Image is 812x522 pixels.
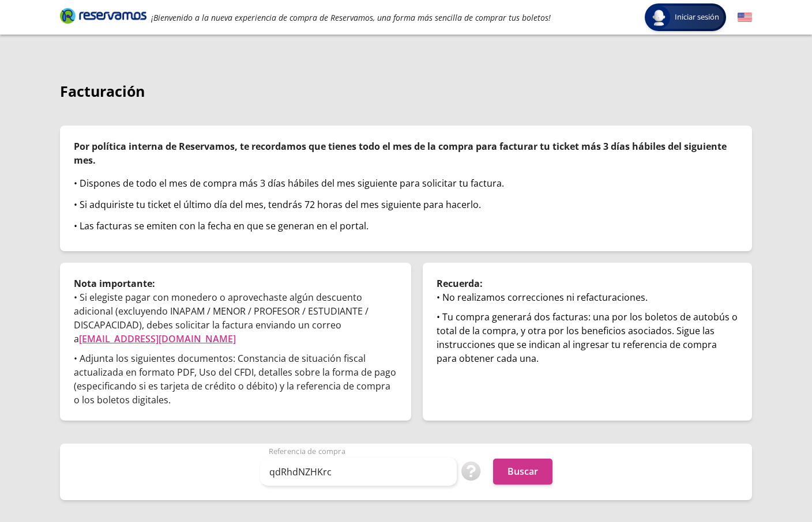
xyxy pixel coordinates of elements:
div: • Dispones de todo el mes de compra más 3 días hábiles del mes siguiente para solicitar tu factura. [74,176,738,190]
div: • No realizamos correcciones ni refacturaciones. [437,290,738,304]
em: ¡Bienvenido a la nueva experiencia de compra de Reservamos, una forma más sencilla de comprar tus... [151,12,551,23]
p: Recuerda: [437,277,738,290]
p: Nota importante: [74,277,397,290]
div: • Tu compra generará dos facturas: una por los boletos de autobús o total de la compra, y otra po... [437,310,738,365]
i: Brand Logo [60,7,146,24]
div: • Si adquiriste tu ticket el último día del mes, tendrás 72 horas del mes siguiente para hacerlo. [74,198,738,211]
p: Facturación [60,81,752,103]
p: Por política interna de Reservamos, te recordamos que tienes todo el mes de la compra para factur... [74,139,738,167]
a: Brand Logo [60,7,146,28]
a: [EMAIL_ADDRESS][DOMAIN_NAME] [79,332,236,345]
button: English [738,10,752,25]
div: • Las facturas se emiten con la fecha en que se generan en el portal. [74,219,738,233]
p: • Adjunta los siguientes documentos: Constancia de situación fiscal actualizada en formato PDF, U... [74,351,397,407]
span: Iniciar sesión [670,12,724,23]
button: Buscar [493,459,552,485]
p: • Si elegiste pagar con monedero o aprovechaste algún descuento adicional (excluyendo INAPAM / ME... [74,290,397,346]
